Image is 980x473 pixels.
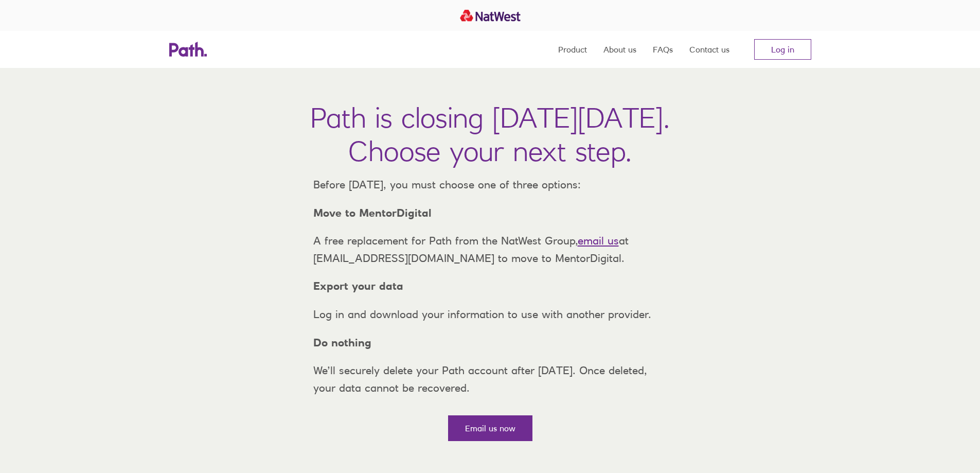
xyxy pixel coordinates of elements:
p: Before [DATE], you must choose one of three options: [305,176,675,194]
a: FAQs [653,31,673,68]
a: Log in [754,39,811,60]
a: email us [578,234,619,247]
p: Log in and download your information to use with another provider. [305,306,675,323]
a: About us [603,31,636,68]
strong: Do nothing [313,336,371,349]
p: A free replacement for Path from the NatWest Group, at [EMAIL_ADDRESS][DOMAIN_NAME] to move to Me... [305,232,675,267]
a: Email us now [448,415,532,441]
strong: Export your data [313,279,403,292]
a: Contact us [689,31,729,68]
a: Product [558,31,587,68]
p: We’ll securely delete your Path account after [DATE]. Once deleted, your data cannot be recovered. [305,362,675,396]
strong: Move to MentorDigital [313,206,432,219]
h1: Path is closing [DATE][DATE]. Choose your next step. [310,101,670,168]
